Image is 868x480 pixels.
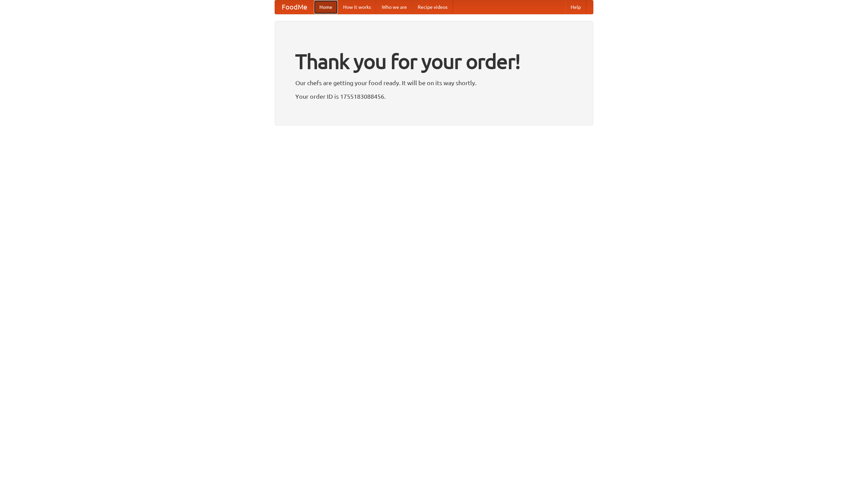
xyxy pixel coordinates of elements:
[376,0,412,14] a: Who we are
[565,0,586,14] a: Help
[314,0,338,14] a: Home
[295,91,573,101] p: Your order ID is 1755183088456.
[295,45,573,78] h1: Thank you for your order!
[275,0,314,14] a: FoodMe
[412,0,453,14] a: Recipe videos
[338,0,376,14] a: How it works
[295,78,573,88] p: Our chefs are getting your food ready. It will be on its way shortly.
